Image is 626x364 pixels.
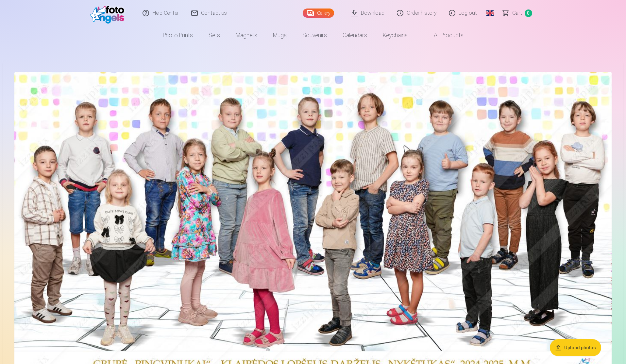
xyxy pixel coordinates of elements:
[265,26,295,44] a: Mugs
[90,3,128,24] img: /fa5
[335,26,375,44] a: Calendars
[550,339,601,356] button: Upload photos
[295,26,335,44] a: Souvenirs
[415,26,471,44] a: All products
[525,9,532,17] span: 0
[375,26,415,44] a: Keychains
[228,26,265,44] a: Magnets
[155,26,201,44] a: Photo prints
[201,26,228,44] a: Sets
[512,9,522,17] span: Сart
[303,9,334,18] a: Gallery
